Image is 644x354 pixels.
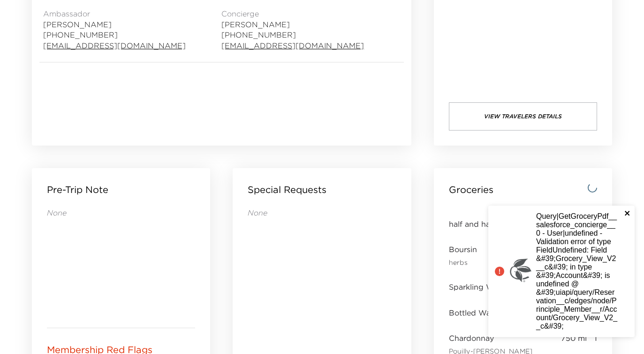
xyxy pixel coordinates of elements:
[248,183,326,196] p: Special Requests
[449,259,477,267] span: herbs
[47,208,195,218] p: None
[43,8,186,19] span: Ambassador
[449,282,508,292] span: Sparkling Water
[509,259,532,282] img: Exclusive Resorts logo
[43,30,186,40] span: [PHONE_NUMBER]
[449,183,493,196] p: Groceries
[248,208,396,218] p: None
[449,308,500,318] span: Bottled Water
[624,209,631,218] button: close
[449,219,517,229] span: half and half, small
[536,212,618,331] p: Query|GetGroceryPdf__salesforce_concierge__0 - User|undefined - Validation error of type FieldUnd...
[221,40,364,51] a: [EMAIL_ADDRESS][DOMAIN_NAME]
[43,19,186,30] span: [PERSON_NAME]
[43,40,186,51] a: [EMAIL_ADDRESS][DOMAIN_NAME]
[449,244,477,254] span: Boursin
[221,30,364,40] span: [PHONE_NUMBER]
[221,19,364,30] span: [PERSON_NAME]
[47,183,108,196] p: Pre-Trip Note
[449,102,597,131] button: View Travelers Details
[221,8,364,19] span: Concierge
[449,333,533,343] span: Chardonnay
